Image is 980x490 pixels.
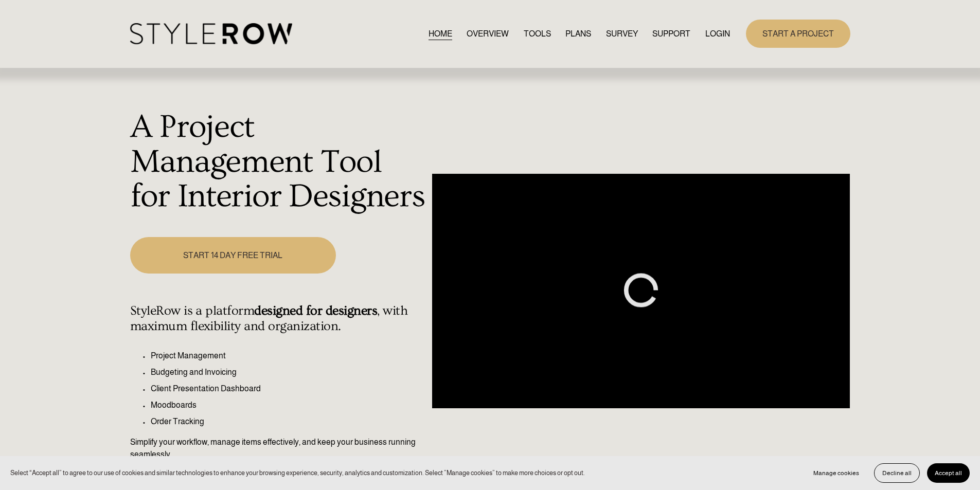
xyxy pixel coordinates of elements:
[746,20,850,48] a: START A PROJECT
[813,469,859,477] span: Manage cookies
[130,436,427,461] p: Simplify your workflow, manage items effectively, and keep your business running seamlessly.
[652,27,690,41] a: folder dropdown
[254,303,377,318] strong: designed for designers
[151,350,427,362] p: Project Management
[652,28,690,40] span: SUPPORT
[927,463,970,483] button: Accept all
[565,27,591,41] a: PLANS
[130,23,292,44] img: StyleRow
[151,383,427,395] p: Client Presentation Dashboard
[130,237,336,274] a: START 14 DAY FREE TRIAL
[705,27,730,41] a: LOGIN
[151,366,427,378] p: Budgeting and Invoicing
[524,27,551,41] a: TOOLS
[10,468,585,478] p: Select “Accept all” to agree to our use of cookies and similar technologies to enhance your brows...
[130,110,427,214] h1: A Project Management Tool for Interior Designers
[429,27,452,41] a: HOME
[151,399,427,411] p: Moodboards
[606,27,638,41] a: SURVEY
[806,463,867,483] button: Manage cookies
[130,303,427,334] h4: StyleRow is a platform , with maximum flexibility and organization.
[874,463,920,483] button: Decline all
[467,27,509,41] a: OVERVIEW
[935,469,962,477] span: Accept all
[882,469,912,477] span: Decline all
[151,415,427,428] p: Order Tracking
